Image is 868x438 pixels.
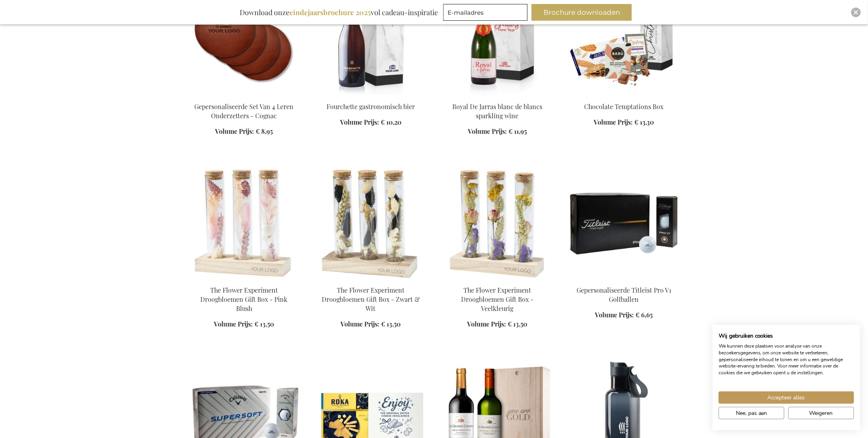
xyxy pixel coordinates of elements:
[381,320,401,328] span: € 13,50
[736,409,767,417] span: Nee, pas aan
[719,407,784,419] button: Pas cookie voorkeuren aan
[809,409,833,417] span: Weigeren
[341,320,380,328] span: Volume Prijs:
[595,311,653,320] a: Volume Prijs: € 6,65
[201,286,288,313] a: The Flower Experiment Droogbloemen Gift Box - Pink Blush
[195,102,294,120] a: Gepersonaliseerde Set Van 4 Leren Onderzetters - Cognac
[452,102,542,120] a: Royal De Jarras blanc de blancs sparkling wine
[594,118,654,127] a: Volume Prijs: € 13,30
[508,127,527,135] span: € 11,95
[340,118,401,127] a: Volume Prijs: € 10,20
[635,118,654,126] span: € 13,30
[467,320,528,329] a: Volume Prijs: € 13,50
[508,320,528,328] span: € 13,50
[187,168,301,280] img: The Flower Experiment Gift Box - Pink Blush
[443,4,530,23] form: marketing offers and promotions
[314,276,428,284] a: The Flower Experiment Gift Box - Black & White
[256,127,273,135] span: € 8,95
[440,276,554,284] a: The Flower Experiment Gift Box - Multi
[468,127,507,135] span: Volume Prijs:
[851,8,861,17] div: Close
[214,320,253,328] span: Volume Prijs:
[314,168,428,280] img: The Flower Experiment Gift Box - Black & White
[381,118,401,126] span: € 10,20
[187,276,301,284] a: The Flower Experiment Gift Box - Pink Blush
[326,102,415,111] a: Fourchette gastronomisch bier
[440,92,554,100] a: Royal De Jarras blanc de blancs sparkling wine
[719,343,854,376] p: We kunnen deze plaatsen voor analyse van onze bezoekersgegevens, om onze website te verbeteren, g...
[314,92,428,100] a: Fourchette beer 75 cl
[594,118,633,126] span: Volume Prijs:
[567,168,681,280] img: Personalised Titleist Pro V1 Golf Balls
[214,320,274,329] a: Volume Prijs: € 13,50
[854,10,858,15] img: Close
[187,92,301,100] a: Gepersonaliseerde Set Van 4 Leren Onderzetters - Cognac
[636,311,653,319] span: € 6,65
[719,391,854,404] button: Accepteer alle cookies
[788,407,854,419] button: Alle cookies weigeren
[340,118,379,126] span: Volume Prijs:
[768,393,805,402] span: Accepteer alles
[215,127,254,135] span: Volume Prijs:
[289,8,371,17] b: eindejaarsbrochure 2025
[443,4,528,21] input: E-mailadres
[255,320,274,328] span: € 13,50
[585,102,664,111] a: Chocolate Temptations Box
[215,127,273,136] a: Volume Prijs: € 8,95
[467,320,506,328] span: Volume Prijs:
[461,286,534,313] a: The Flower Experiment Droogbloemen Gift Box - Veelkleurig
[719,332,854,340] h2: Wij gebruiken cookies
[322,286,420,313] a: The Flower Experiment Droogbloemen Gift Box - Zwart & Wit
[595,311,634,319] span: Volume Prijs:
[577,286,671,304] a: Gepersonaliseerde Titleist Pro V1 Golfballen
[341,320,401,329] a: Volume Prijs: € 13,50
[440,168,554,280] img: The Flower Experiment Gift Box - Multi
[567,92,681,100] a: Chocolate Temptations Box Chocolate Temptations Box
[567,276,681,284] a: Personalised Titleist Pro V1 Golf Balls
[236,4,442,21] div: Download onze vol cadeau-inspiratie
[532,4,632,21] button: Brochure downloaden
[468,127,527,136] a: Volume Prijs: € 11,95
